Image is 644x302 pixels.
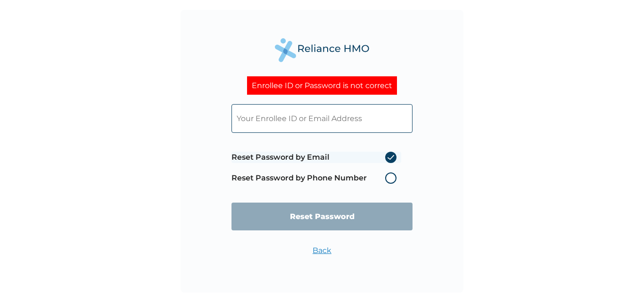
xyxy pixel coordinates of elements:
[231,203,413,230] input: Reset Password
[313,246,331,255] a: Back
[275,38,369,62] img: Reliance Health's Logo
[231,152,401,163] label: Reset Password by Email
[247,76,397,95] div: Enrollee ID or Password is not correct
[231,104,413,133] input: Your Enrollee ID or Email Address
[231,147,401,188] span: Password reset method
[231,172,401,184] label: Reset Password by Phone Number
